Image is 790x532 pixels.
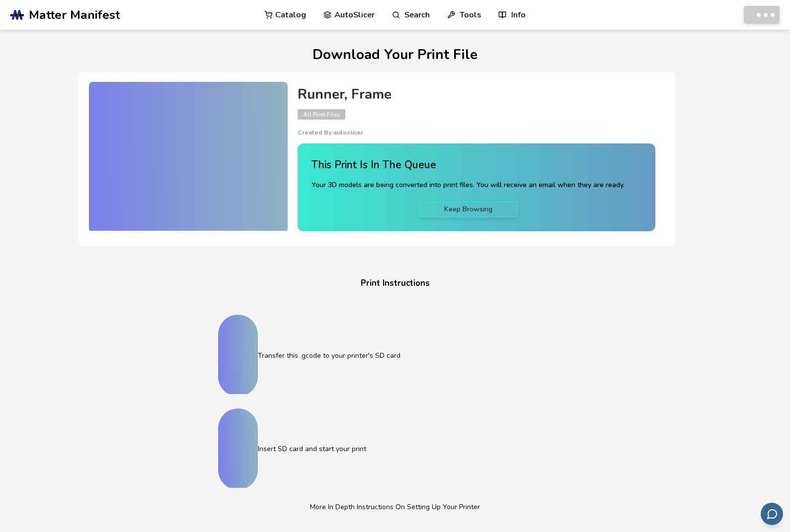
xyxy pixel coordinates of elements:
p: Created By: autoslicer [298,129,655,136]
span: Matter Manifest [29,8,120,22]
p: Your 3D models are being converted into print files. You will receive an email when they are ready. [312,180,625,191]
h4: This Print Is In The Queue [312,157,625,173]
p: Transfer this .gcode to your printer's SD card [258,350,572,361]
h4: Runner, Frame [298,87,655,102]
h1: Download Your Print File [79,47,711,63]
p: Insert SD card and start your print [258,444,572,454]
span: All Print Files [298,109,345,120]
a: Keep Browsing [418,201,518,217]
h4: Print Instructions [206,276,584,291]
p: More In Depth Instructions On Setting Up Your Printer [218,502,572,512]
button: Send feedback via email [761,503,783,525]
